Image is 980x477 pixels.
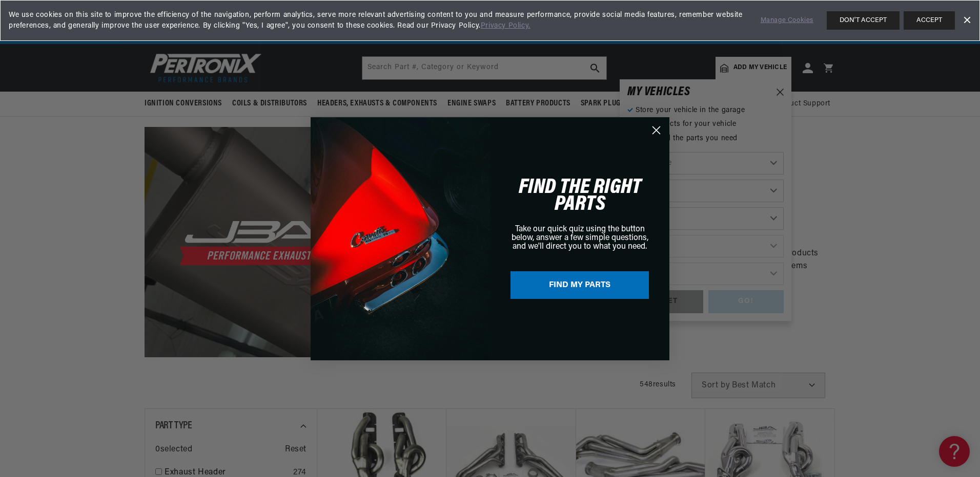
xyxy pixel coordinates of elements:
[511,271,649,299] button: FIND MY PARTS
[959,13,974,28] a: Dismiss Banner
[904,11,955,30] button: ACCEPT
[512,225,648,251] span: Take our quick quiz using the button below, answer a few simple questions, and we'll direct you t...
[311,117,490,360] img: 84a38657-11e4-4279-99e0-6f2216139a28.png
[519,177,641,215] span: FIND THE RIGHT PARTS
[647,121,665,139] button: Close dialog
[761,15,813,26] a: Manage Cookies
[9,10,746,31] span: We use cookies on this site to improve the efficiency of the navigation, perform analytics, serve...
[481,22,530,30] a: Privacy Policy.
[827,11,900,30] button: DON'T ACCEPT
